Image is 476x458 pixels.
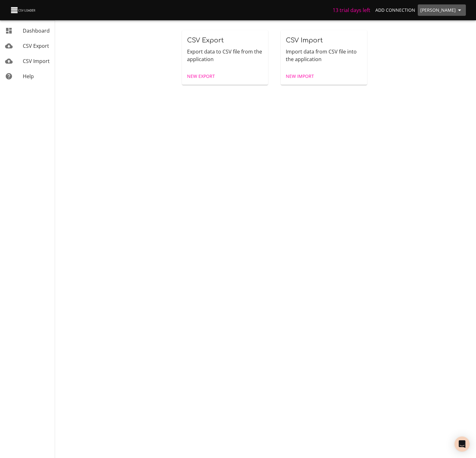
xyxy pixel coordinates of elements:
[418,4,466,16] button: [PERSON_NAME]
[373,4,418,16] a: Add Connection
[420,6,463,14] span: [PERSON_NAME]
[185,71,217,82] a: New Export
[286,48,362,63] p: Import data from CSV file into the application
[187,37,224,44] span: CSV Export
[23,42,49,49] span: CSV Export
[23,58,50,65] span: CSV Import
[286,72,314,80] span: New Import
[187,48,263,63] p: Export data to CSV file from the application
[23,73,34,80] span: Help
[23,27,50,34] span: Dashboard
[10,6,37,15] img: CSV Loader
[454,436,470,452] div: Open Intercom Messenger
[375,6,415,14] span: Add Connection
[286,37,323,44] span: CSV Import
[187,72,215,80] span: New Export
[283,71,316,82] a: New Import
[333,6,370,15] h6: 13 trial days left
